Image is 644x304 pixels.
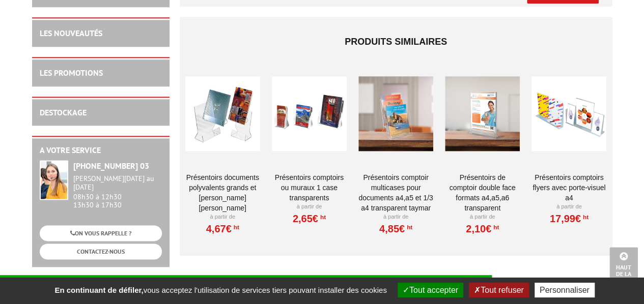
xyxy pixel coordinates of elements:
[398,283,463,297] button: Tout accepter
[185,172,260,213] a: Présentoirs Documents Polyvalents Grands et [PERSON_NAME] [PERSON_NAME]
[40,225,162,241] a: ON VOUS RAPPELLE ?
[469,283,528,297] button: Tout refuser
[379,226,412,232] a: 4,85€HT
[445,172,520,213] a: PRÉSENTOIRS DE COMPTOIR DOUBLE FACE FORMATS A4,A5,A6 TRANSPARENT
[581,214,589,221] sup: HT
[206,226,239,232] a: 4,67€HT
[40,244,162,259] a: CONTACTEZ-NOUS
[293,216,326,222] a: 2,65€HT
[405,224,412,231] sup: HT
[73,161,149,171] strong: [PHONE_NUMBER] 03
[40,28,102,38] a: LES NOUVEAUTÉS
[272,172,347,203] a: Présentoirs comptoirs ou muraux 1 case Transparents
[345,37,447,47] span: Produits similaires
[358,172,433,213] a: Présentoirs comptoir multicases POUR DOCUMENTS A4,A5 ET 1/3 A4 TRANSPARENT TAYMAR
[466,226,499,232] a: 2,10€HT
[531,203,606,211] p: À partir de
[73,174,162,192] div: [PERSON_NAME][DATE] au [DATE]
[40,160,68,200] img: widget-service.jpg
[272,203,347,211] p: À partir de
[40,107,87,117] a: DESTOCKAGE
[232,224,239,231] sup: HT
[550,216,589,222] a: 17,99€HT
[40,146,162,155] h2: A votre service
[358,213,433,221] p: À partir de
[54,286,143,294] strong: En continuant de défiler,
[445,213,520,221] p: À partir de
[185,213,260,221] p: À partir de
[531,172,606,203] a: Présentoirs comptoirs flyers avec Porte-Visuel A4
[535,283,595,297] button: Personnaliser (fenêtre modale)
[318,214,326,221] sup: HT
[609,247,638,289] a: Haut de la page
[491,224,499,231] sup: HT
[40,68,103,78] a: LES PROMOTIONS
[73,174,162,209] div: 08h30 à 12h30 13h30 à 17h30
[49,286,391,294] span: vous acceptez l'utilisation de services tiers pouvant installer des cookies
